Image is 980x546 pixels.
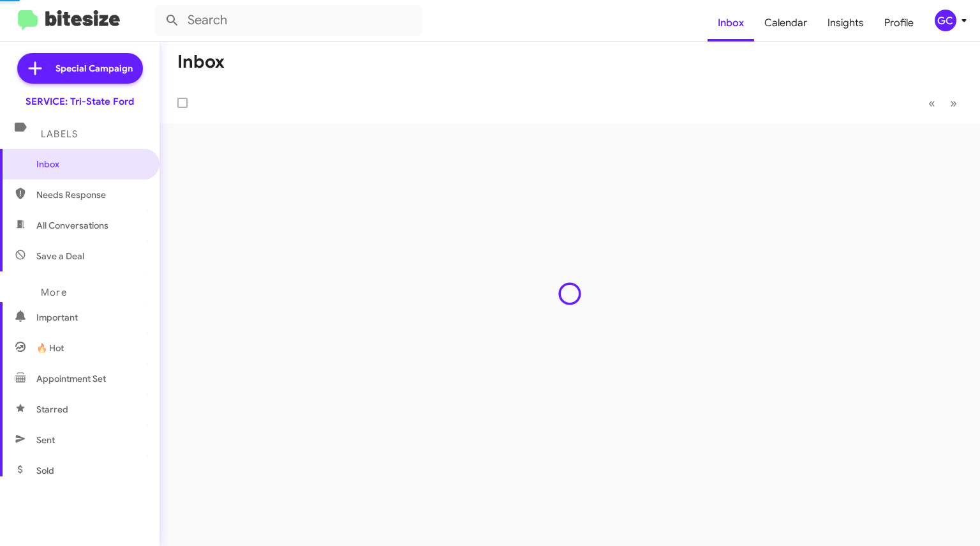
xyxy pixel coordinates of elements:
[154,5,422,36] input: Search
[36,311,145,324] span: Important
[17,53,143,84] a: Special Campaign
[36,250,84,262] span: Save a Deal
[942,90,965,116] button: Next
[36,342,64,354] span: 🔥 Hot
[26,95,134,108] div: SERVICE: Tri-State Ford
[708,4,754,42] a: Inbox
[36,188,145,201] span: Needs Response
[41,287,67,298] span: More
[36,464,54,477] span: Sold
[36,434,55,446] span: Sent
[36,219,108,232] span: All Conversations
[36,403,68,416] span: Starred
[950,95,957,111] span: »
[56,62,133,75] span: Special Campaign
[874,4,924,42] a: Profile
[36,158,145,171] span: Inbox
[177,52,225,72] h1: Inbox
[36,372,106,385] span: Appointment Set
[924,10,966,31] button: GC
[921,90,943,116] button: Previous
[817,4,874,42] a: Insights
[921,90,965,116] nav: Page navigation example
[754,4,817,42] a: Calendar
[41,128,78,140] span: Labels
[935,10,956,31] div: GC
[928,95,935,111] span: «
